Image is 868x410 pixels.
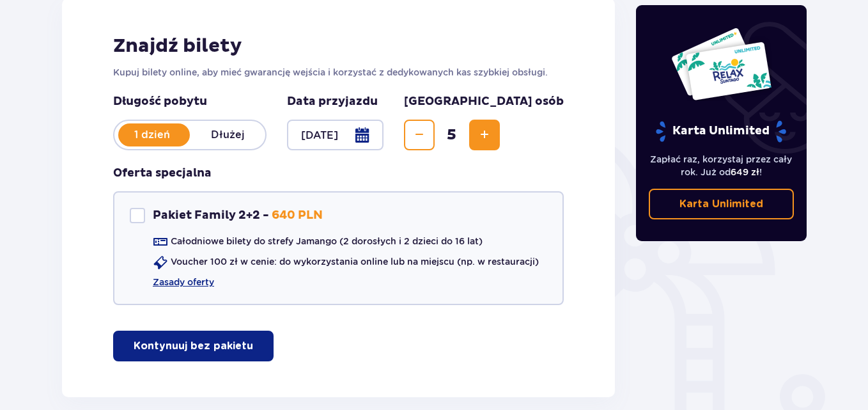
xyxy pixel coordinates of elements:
span: 649 zł [731,167,759,177]
span: 5 [437,125,467,145]
p: [GEOGRAPHIC_DATA] osób [404,94,564,109]
a: Zasady oferty [153,276,214,288]
p: Oferta specjalna [113,166,212,181]
p: Długość pobytu [113,94,267,109]
button: Kontynuuj bez pakietu [113,331,274,361]
button: Increase [469,120,500,150]
p: Całodniowe bilety do strefy Jamango (2 dorosłych i 2 dzieci do 16 lat) [171,235,483,248]
h2: Znajdź bilety [113,34,564,58]
p: Dłużej [190,128,265,142]
p: Data przyjazdu [287,94,378,109]
p: Kontynuuj bez pakietu [134,339,253,353]
p: 1 dzień [114,128,190,142]
button: Decrease [404,120,435,150]
p: Voucher 100 zł w cenie: do wykorzystania online lub na miejscu (np. w restauracji) [171,255,539,268]
p: Zapłać raz, korzystaj przez cały rok. Już od ! [649,153,794,178]
a: Karta Unlimited [649,189,794,219]
p: Karta Unlimited [679,197,763,211]
p: 640 PLN [272,208,323,223]
p: Kupuj bilety online, aby mieć gwarancję wejścia i korzystać z dedykowanych kas szybkiej obsługi. [113,66,564,79]
p: Pakiet Family 2+2 - [153,208,269,223]
p: Karta Unlimited [655,120,787,143]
